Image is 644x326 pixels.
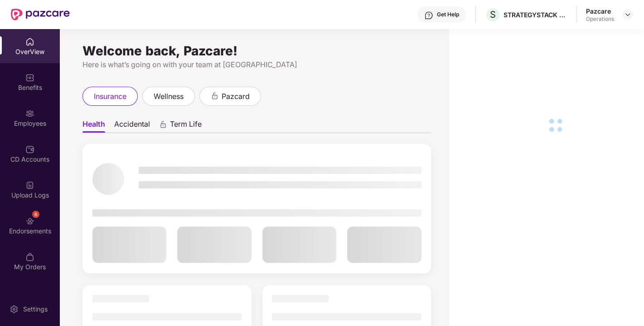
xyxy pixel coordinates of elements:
[114,119,150,133] span: Accidental
[20,305,50,314] div: Settings
[25,37,34,46] img: svg+xml;base64,PHN2ZyBpZD0iSG9tZSIgeG1sbnM9Imh0dHA6Ly93d3cudzMub3JnLzIwMDAvc3ZnIiB3aWR0aD0iMjAiIG...
[624,11,631,18] img: svg+xml;base64,PHN2ZyBpZD0iRHJvcGRvd24tMzJ4MzIiIHhtbG5zPSJodHRwOi8vd3d3LnczLm9yZy8yMDAwL3N2ZyIgd2...
[222,91,250,102] span: pazcard
[211,92,219,100] div: animation
[437,11,459,18] div: Get Help
[424,11,433,20] img: svg+xml;base64,PHN2ZyBpZD0iSGVscC0zMngzMiIgeG1sbnM9Imh0dHA6Ly93d3cudzMub3JnLzIwMDAvc3ZnIiB3aWR0aD...
[25,181,34,190] img: svg+xml;base64,PHN2ZyBpZD0iVXBsb2FkX0xvZ3MiIGRhdGEtbmFtZT0iVXBsb2FkIExvZ3MiIHhtbG5zPSJodHRwOi8vd3...
[170,119,202,133] span: Term Life
[82,59,431,70] div: Here is what’s going on with your team at [GEOGRAPHIC_DATA]
[25,73,34,82] img: svg+xml;base64,PHN2ZyBpZD0iQmVuZWZpdHMiIHhtbG5zPSJodHRwOi8vd3d3LnczLm9yZy8yMDAwL3N2ZyIgd2lkdGg9Ij...
[490,9,496,20] span: S
[82,47,431,54] div: Welcome back, Pazcare!
[10,305,19,314] img: svg+xml;base64,PHN2ZyBpZD0iU2V0dGluZy0yMHgyMCIgeG1sbnM9Imh0dHA6Ly93d3cudzMub3JnLzIwMDAvc3ZnIiB3aW...
[32,211,39,218] div: 6
[25,145,34,154] img: svg+xml;base64,PHN2ZyBpZD0iQ0RfQWNjb3VudHMiIGRhdGEtbmFtZT0iQ0QgQWNjb3VudHMiIHhtbG5zPSJodHRwOi8vd3...
[159,120,167,128] div: animation
[25,252,34,262] img: svg+xml;base64,PHN2ZyBpZD0iTXlfT3JkZXJzIiBkYXRhLW5hbWU9Ik15IE9yZGVycyIgeG1sbnM9Imh0dHA6Ly93d3cudz...
[25,109,34,118] img: svg+xml;base64,PHN2ZyBpZD0iRW1wbG95ZWVzIiB4bWxucz0iaHR0cDovL3d3dy53My5vcmcvMjAwMC9zdmciIHdpZHRoPS...
[154,91,184,102] span: wellness
[82,119,105,133] span: Health
[25,217,34,226] img: svg+xml;base64,PHN2ZyBpZD0iRW5kb3JzZW1lbnRzIiB4bWxucz0iaHR0cDovL3d3dy53My5vcmcvMjAwMC9zdmciIHdpZH...
[504,10,567,19] div: STRATEGYSTACK CONSULTING PRIVATE LIMITED
[586,7,614,15] div: Pazcare
[94,91,126,102] span: insurance
[11,9,70,20] img: New Pazcare Logo
[586,15,614,23] div: Operations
